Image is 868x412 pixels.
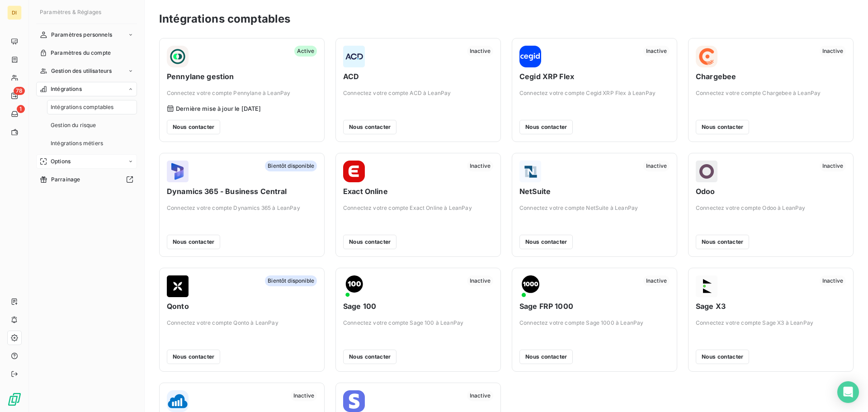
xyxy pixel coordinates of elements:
span: Inactive [291,390,317,401]
span: Connectez votre compte Dynamics 365 à LeanPay [167,204,317,212]
span: Intégrations comptables [51,103,113,111]
span: Connectez votre compte NetSuite à LeanPay [519,204,670,212]
span: Chargebee [696,71,846,82]
button: Nous contacter [519,350,573,364]
span: Connectez votre compte Odoo à LeanPay [696,204,846,212]
span: Intégrations [51,85,82,93]
span: Bientôt disponible [265,275,317,286]
span: Inactive [643,46,670,57]
span: Sage 100 [343,301,493,312]
img: Chargebee logo [696,46,717,67]
span: Dernière mise à jour le [DATE] [176,105,261,112]
span: Bientôt disponible [265,161,317,171]
button: Nous contacter [696,235,749,249]
img: Sage X3 logo [696,275,717,297]
h3: Intégrations comptables [159,11,290,27]
span: Paramètres du compte [51,49,111,57]
span: Active [294,46,317,57]
span: Inactive [820,161,846,171]
span: Gestion du risque [51,121,96,129]
span: Connectez votre compte Exact Online à LeanPay [343,204,493,212]
img: Logo LeanPay [7,392,22,407]
img: Odoo logo [696,161,717,182]
span: Intégrations métiers [51,139,103,147]
button: Nous contacter [519,120,573,134]
span: Connectez votre compte Chargebee à LeanPay [696,89,846,97]
span: Parrainage [51,175,80,184]
div: Open Intercom Messenger [837,381,859,403]
button: Nous contacter [167,350,220,364]
span: Inactive [820,46,846,57]
button: Nous contacter [167,120,220,134]
span: Paramètres & Réglages [40,9,101,15]
span: Exact Online [343,186,493,197]
span: Connectez votre compte Pennylane à LeanPay [167,89,317,97]
span: Connectez votre compte ACD à LeanPay [343,89,493,97]
span: NetSuite [519,186,670,197]
button: Nous contacter [696,120,749,134]
span: Cegid XRP Flex [519,71,670,82]
span: Connectez votre compte Cegid XRP Flex à LeanPay [519,89,670,97]
span: Odoo [696,186,846,197]
img: Pennylane gestion logo [167,46,189,67]
span: Sage X3 [696,301,846,312]
span: Options [51,157,71,166]
span: Connectez votre compte Sage 1000 à LeanPay [519,319,670,327]
button: Nous contacter [343,235,396,249]
button: Nous contacter [519,235,573,249]
span: Inactive [643,275,670,286]
img: Stripe Billing logo [343,390,365,412]
img: Cegid XRP Flex logo [519,46,541,67]
span: Dynamics 365 - Business Central [167,186,317,197]
span: ACD [343,71,493,82]
img: Qonto logo [167,275,189,297]
button: Nous contacter [343,120,396,134]
span: Inactive [467,46,493,57]
img: Dynamics 365 - Business Central logo [167,161,189,182]
span: Inactive [467,275,493,286]
span: 78 [14,87,25,95]
span: Inactive [820,275,846,286]
button: Nous contacter [167,235,220,249]
img: NetSuite logo [519,161,541,182]
span: Qonto [167,301,317,312]
span: Inactive [467,161,493,171]
a: Gestion du risque [47,118,137,133]
span: Inactive [467,390,493,401]
span: 1 [17,105,25,113]
img: Sellsy logo [167,390,189,412]
button: Nous contacter [696,350,749,364]
a: Paramètres du compte [36,46,137,60]
a: Intégrations comptables [47,100,137,114]
button: Nous contacter [343,350,396,364]
img: Sage FRP 1000 logo [519,275,541,297]
img: Exact Online logo [343,161,365,182]
img: Sage 100 logo [343,275,365,297]
span: Sage FRP 1000 [519,301,670,312]
a: Parrainage [36,172,137,187]
div: DI [7,5,22,20]
span: Paramètres personnels [51,31,112,39]
span: Inactive [643,161,670,171]
a: Intégrations métiers [47,136,137,151]
span: Gestion des utilisateurs [51,67,112,75]
span: Connectez votre compte Qonto à LeanPay [167,319,317,327]
span: Connectez votre compte Sage 100 à LeanPay [343,319,493,327]
img: ACD logo [343,46,365,67]
span: Connectez votre compte Sage X3 à LeanPay [696,319,846,327]
span: Pennylane gestion [167,71,317,82]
